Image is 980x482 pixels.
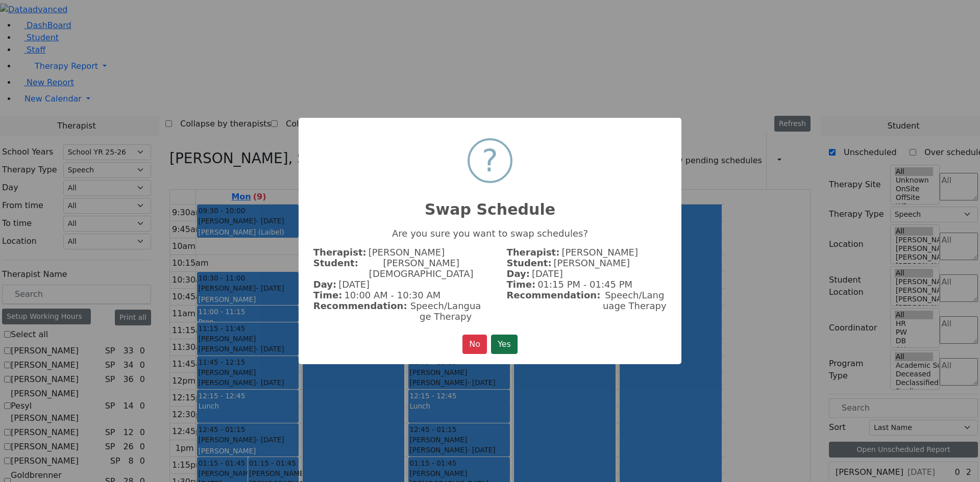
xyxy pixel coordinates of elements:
[313,300,407,322] strong: Recommendation:
[338,279,370,290] span: [DATE]
[507,247,560,258] strong: Therapist:
[313,279,336,290] strong: Day:
[462,335,487,354] button: No
[482,140,498,181] div: ?
[507,258,552,268] strong: Student:
[507,268,530,279] strong: Day:
[344,290,440,300] span: 10:00 AM - 10:30 AM
[507,290,601,311] strong: Recommendation:
[313,247,366,258] strong: Therapist:
[507,279,536,290] strong: Time:
[313,290,342,300] strong: Time:
[561,247,638,258] span: [PERSON_NAME]
[537,279,632,290] span: 01:15 PM - 01:45 PM
[360,258,482,279] span: [PERSON_NAME] [DEMOGRAPHIC_DATA]
[532,268,563,279] span: [DATE]
[313,258,358,279] strong: Student:
[369,247,445,258] span: [PERSON_NAME]
[409,300,482,322] span: Speech/Language Therapy
[491,335,518,354] button: Yes
[299,188,681,219] h2: Swap Schedule
[602,290,667,311] span: Speech/Language Therapy
[313,228,667,239] p: Are you sure you want to swap schedules?
[554,258,630,268] span: [PERSON_NAME]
